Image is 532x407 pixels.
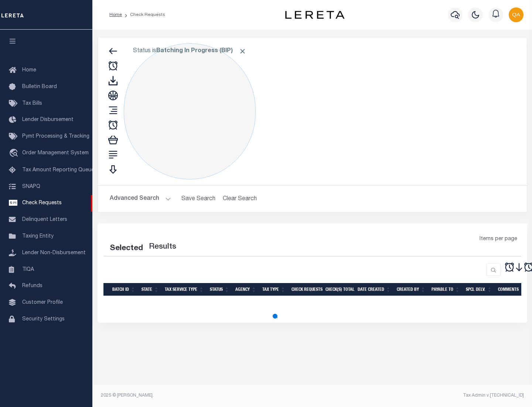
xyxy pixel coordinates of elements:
[318,392,524,399] div: Tax Admin v.[TECHNICAL_ID]
[9,149,21,158] i: travel_explore
[122,11,165,18] li: Check Requests
[207,283,232,296] th: Status
[289,283,323,296] th: Check Requests
[509,7,524,22] img: svg+xml;base64,PHN2ZyB4bWxucz0iaHR0cDovL3d3dy53My5vcmcvMjAwMC9zdmciIHBvaW50ZXItZXZlbnRzPSJub25lIi...
[463,283,495,296] th: Spcl Delv.
[22,184,40,189] span: SNAPQ
[22,300,63,305] span: Customer Profile
[232,283,259,296] th: Agency
[177,192,220,206] button: Save Search
[22,84,57,90] span: Bulletin Board
[394,283,429,296] th: Created By
[355,283,394,296] th: Date Created
[22,201,62,206] span: Check Requests
[109,13,122,17] a: Home
[162,283,207,296] th: Tax Service Type
[95,392,313,399] div: 2025 © [PERSON_NAME].
[22,267,34,272] span: TIQA
[156,48,246,54] b: Batching In Progress (BIP)
[429,283,463,296] th: Payable To
[110,192,171,206] button: Advanced Search
[22,101,42,106] span: Tax Bills
[220,192,260,206] button: Clear Search
[22,283,42,289] span: Refunds
[22,151,89,156] span: Order Management System
[139,283,162,296] th: State
[22,317,65,322] span: Security Settings
[285,11,344,19] img: logo-dark.svg
[495,283,528,296] th: Comments
[480,235,517,243] span: Items per page
[22,234,54,239] span: Taxing Entity
[110,243,143,255] div: Selected
[22,217,67,222] span: Delinquent Letters
[22,134,89,139] span: Pymt Processing & Tracking
[22,68,36,73] span: Home
[239,47,246,55] span: Click to Remove
[22,168,94,173] span: Tax Amount Reporting Queue
[259,283,289,296] th: Tax Type
[22,117,74,122] span: Lender Disbursement
[124,43,256,179] div: Click to Edit
[323,283,355,296] th: Check(s) Total
[22,250,86,256] span: Lender Non-Disbursement
[149,241,176,253] label: Results
[109,283,139,296] th: Batch Id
